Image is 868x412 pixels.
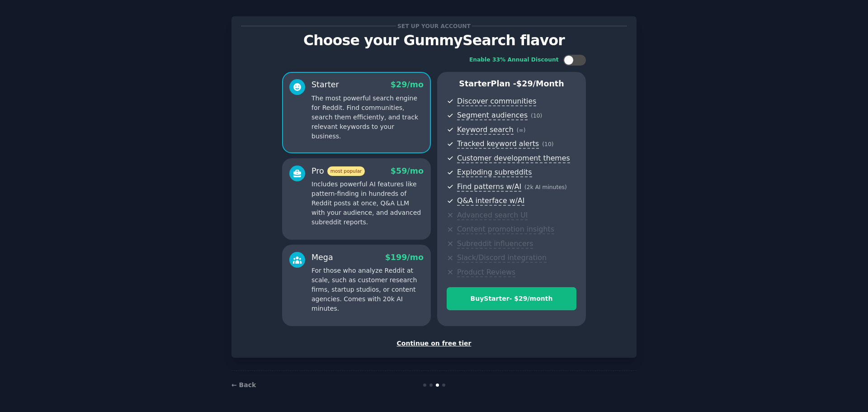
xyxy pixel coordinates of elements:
div: Buy Starter - $ 29 /month [447,294,576,303]
span: Content promotion insights [457,225,554,234]
span: ( ∞ ) [517,127,526,133]
span: Subreddit influencers [457,239,533,249]
span: Set up your account [396,21,472,31]
span: most popular [327,166,365,176]
button: BuyStarter- $29/month [447,287,576,310]
span: Exploding subreddits [457,168,532,177]
span: Product Reviews [457,268,515,277]
span: Find patterns w/AI [457,182,521,192]
span: ( 10 ) [531,113,542,119]
p: Choose your GummySearch flavor [241,33,627,48]
div: Enable 33% Annual Discount [469,56,559,64]
span: $ 29 /mo [391,80,424,89]
span: Keyword search [457,125,514,135]
span: ( 10 ) [542,141,553,147]
span: $ 59 /mo [391,166,424,175]
span: Advanced search UI [457,211,528,220]
span: Tracked keyword alerts [457,139,539,149]
div: Starter [311,79,339,90]
p: For those who analyze Reddit at scale, such as customer research firms, startup studios, or conte... [311,266,424,313]
p: Starter Plan - [447,78,576,90]
div: Mega [311,252,333,263]
span: $ 199 /mo [385,253,424,262]
span: Customer development themes [457,154,570,163]
a: ← Back [231,381,256,388]
span: Discover communities [457,97,536,106]
span: $ 29 /month [516,79,564,88]
span: Slack/Discord integration [457,253,547,263]
span: ( 2k AI minutes ) [524,184,567,190]
div: Pro [311,166,365,177]
p: The most powerful search engine for Reddit. Find communities, search them efficiently, and track ... [311,94,424,141]
span: Segment audiences [457,111,528,120]
div: Continue on free tier [241,339,627,348]
span: Q&A interface w/AI [457,196,524,206]
p: Includes powerful AI features like pattern-finding in hundreds of Reddit posts at once, Q&A LLM w... [311,180,424,227]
